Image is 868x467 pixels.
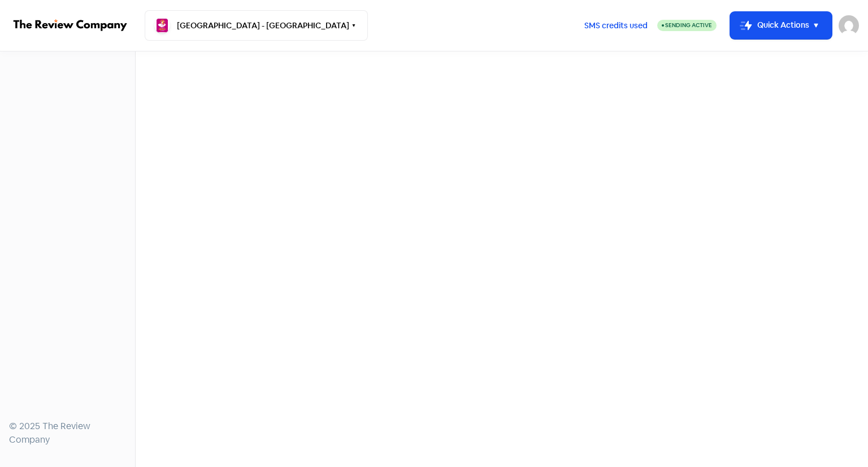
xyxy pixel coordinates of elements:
img: User [839,15,859,36]
span: Sending Active [665,21,712,29]
a: Sending Active [657,19,717,32]
button: [GEOGRAPHIC_DATA] - [GEOGRAPHIC_DATA] [145,10,368,41]
button: Quick Actions [730,12,832,39]
a: SMS credits used [575,19,657,31]
span: SMS credits used [584,20,648,32]
div: © 2025 The Review Company [9,420,126,447]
